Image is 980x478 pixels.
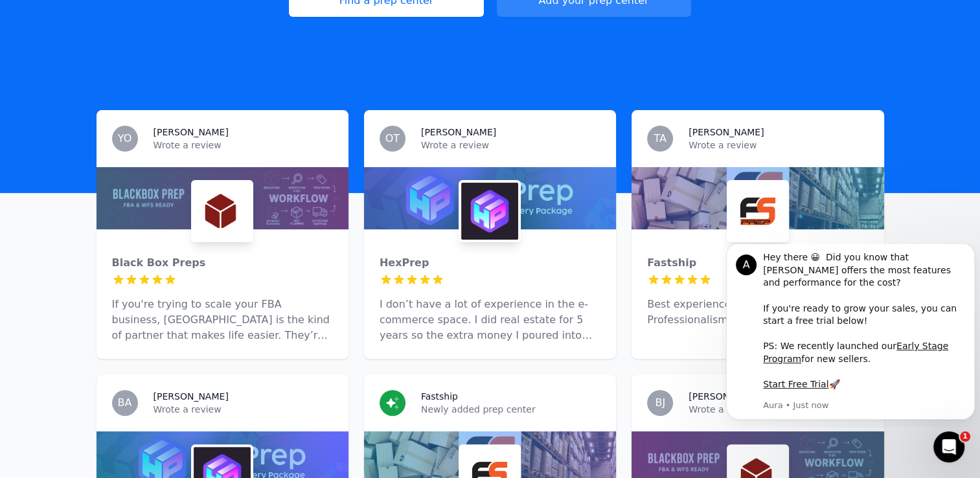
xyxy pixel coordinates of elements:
a: TA[PERSON_NAME]Wrote a reviewFastshipFastshipBest experience with them. Good Professionalism and ... [632,110,883,359]
iframe: Intercom notifications message [721,244,980,427]
h3: [PERSON_NAME] [154,390,229,403]
span: 1 [960,431,970,442]
div: Message content [42,7,244,154]
p: I don’t have a lot of experience in the e-commerce space. I did real estate for 5 years so the ex... [380,297,600,343]
h3: [PERSON_NAME] [689,126,764,139]
h3: [PERSON_NAME] [689,390,764,403]
p: Wrote a review [689,139,868,152]
div: Fastship [647,255,868,271]
span: TA [654,133,666,144]
img: Black Box Preps [194,183,251,240]
h3: [PERSON_NAME] [154,126,229,139]
h3: Fastship [421,390,458,403]
p: Message from Aura, sent Just now [42,155,244,167]
div: Hey there 😀 Did you know that [PERSON_NAME] offers the most features and performance for the cost... [42,7,244,147]
span: OT [385,133,400,144]
b: 🚀 [108,135,119,145]
h3: [PERSON_NAME] [421,126,496,139]
p: Wrote a review [154,139,333,152]
span: YO [118,133,132,144]
a: Early Stage Program [42,97,227,120]
a: YO[PERSON_NAME]Wrote a reviewBlack Box PrepsBlack Box PrepsIf you're trying to scale your FBA bus... [97,110,348,359]
span: BJ [655,398,665,408]
img: Fastship [729,183,786,240]
p: Wrote a review [421,139,600,152]
iframe: Intercom live chat [933,431,964,462]
a: OT[PERSON_NAME]Wrote a reviewHexPrepHexPrepI don’t have a lot of experience in the e-commerce spa... [364,110,616,359]
p: If you're trying to scale your FBA business, [GEOGRAPHIC_DATA] is the kind of partner that makes ... [112,297,333,343]
span: BA [118,398,132,408]
p: Newly added prep center [421,403,600,416]
div: Black Box Preps [112,255,333,271]
p: Wrote a review [154,403,333,416]
a: Start Free Trial [42,135,108,145]
div: Profile image for Aura [15,10,36,31]
img: HexPrep [461,183,518,240]
div: HexPrep [380,255,600,271]
p: Wrote a review [689,403,868,416]
p: Best experience with them. Good Professionalism and communication [647,297,868,328]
